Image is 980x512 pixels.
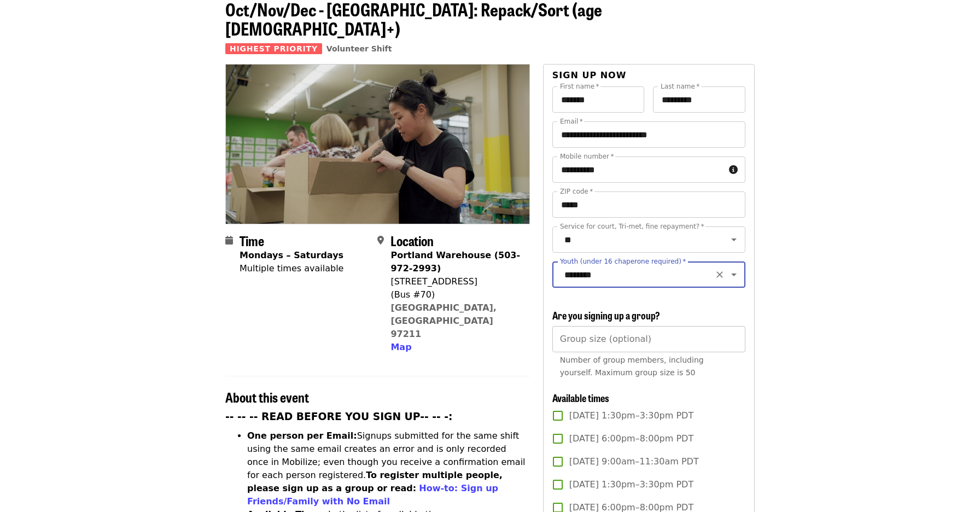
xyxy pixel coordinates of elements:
strong: Mondays – Saturdays [240,250,343,260]
i: circle-info icon [729,165,738,175]
label: ZIP code [560,188,593,195]
label: Service for court, Tri-met, fine repayment? [560,223,704,230]
div: [STREET_ADDRESS] [390,275,521,288]
input: First name [552,86,645,113]
a: Volunteer Shift [326,44,392,53]
label: First name [560,83,599,90]
label: Youth (under 16 chaperone required) [560,258,686,265]
label: Last name [661,83,699,90]
span: Location [390,231,434,250]
span: Available times [552,391,609,405]
input: Email [552,121,745,148]
button: Open [726,267,742,282]
div: (Bus #70) [390,288,521,301]
strong: Portland Warehouse (503-972-2993) [390,250,520,274]
input: [object Object] [552,326,745,352]
button: Map [390,341,411,354]
span: Map [390,342,411,352]
i: map-marker-alt icon [377,235,384,246]
input: ZIP code [552,191,745,218]
button: Clear [712,267,727,282]
span: [DATE] 1:30pm–3:30pm PDT [569,409,693,422]
span: [DATE] 6:00pm–8:00pm PDT [569,432,693,445]
span: Number of group members, including yourself. Maximum group size is 50 [560,356,704,377]
li: Signups submitted for the same shift using the same email creates an error and is only recorded o... [247,429,530,508]
input: Last name [653,86,745,113]
strong: -- -- -- READ BEFORE YOU SIGN UP-- -- -: [225,411,453,422]
label: Mobile number [560,153,614,160]
span: About this event [225,387,309,406]
span: Sign up now [552,70,627,80]
span: [DATE] 9:00am–11:30am PDT [569,455,699,468]
label: Email [560,118,583,125]
strong: One person per Email: [247,430,357,441]
span: Are you signing up a group? [552,308,660,322]
strong: To register multiple people, please sign up as a group or read: [247,470,503,493]
img: Oct/Nov/Dec - Portland: Repack/Sort (age 8+) organized by Oregon Food Bank [226,65,529,223]
button: Open [726,232,742,247]
span: Highest Priority [225,43,322,54]
span: [DATE] 1:30pm–3:30pm PDT [569,478,693,491]
a: [GEOGRAPHIC_DATA], [GEOGRAPHIC_DATA] 97211 [390,302,497,339]
i: calendar icon [225,235,233,246]
a: How-to: Sign up Friends/Family with No Email [247,483,498,507]
div: Multiple times available [240,262,343,275]
input: Mobile number [552,156,725,183]
span: Time [240,231,264,250]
